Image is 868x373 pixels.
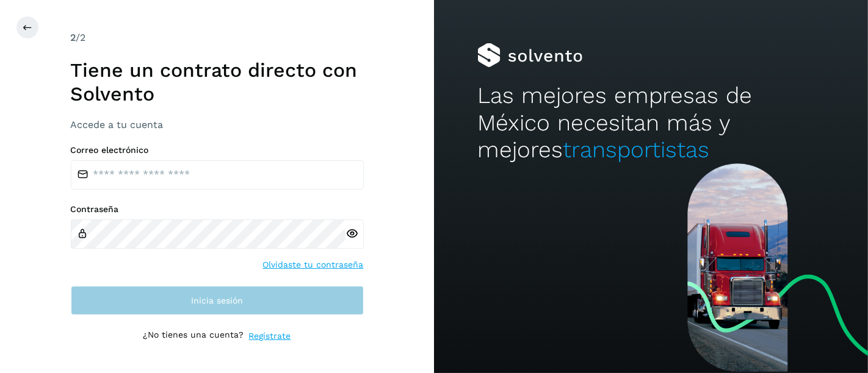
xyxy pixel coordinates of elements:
label: Correo electrónico [71,145,364,155]
a: Olvidaste tu contraseña [263,258,364,271]
label: Contraseña [71,204,364,215]
span: Inicia sesión [191,296,243,305]
h1: Tiene un contrato directo con Solvento [71,59,364,105]
h2: Las mejores empresas de México necesitan más y mejores [477,82,825,163]
a: Regístrate [249,330,291,343]
h3: Accede a tu cuenta [71,119,364,130]
p: ¿No tienes una cuenta? [143,330,244,343]
span: transportistas [563,137,709,163]
button: Inicia sesión [71,286,364,315]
